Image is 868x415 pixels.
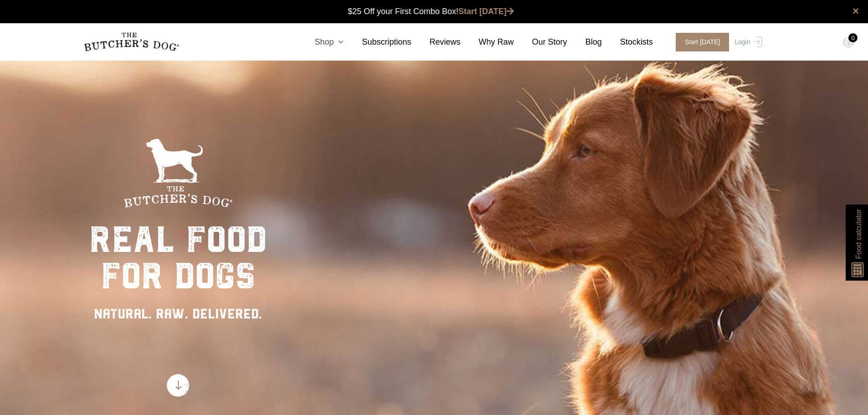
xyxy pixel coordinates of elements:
[732,33,762,51] a: Login
[89,303,267,324] div: NATURAL. RAW. DELIVERED.
[411,36,461,48] a: Reviews
[296,36,344,48] a: Shop
[853,209,864,259] span: Food calculator
[602,36,653,48] a: Stockists
[344,36,411,48] a: Subscriptions
[667,33,733,51] a: Start [DATE]
[567,36,602,48] a: Blog
[458,7,514,16] a: Start [DATE]
[843,36,854,48] img: TBD_Cart-Empty.png
[676,33,729,51] span: Start [DATE]
[514,36,567,48] a: Our Story
[461,36,514,48] a: Why Raw
[89,221,267,294] div: real food for dogs
[853,5,859,16] a: close
[848,33,858,42] div: 0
